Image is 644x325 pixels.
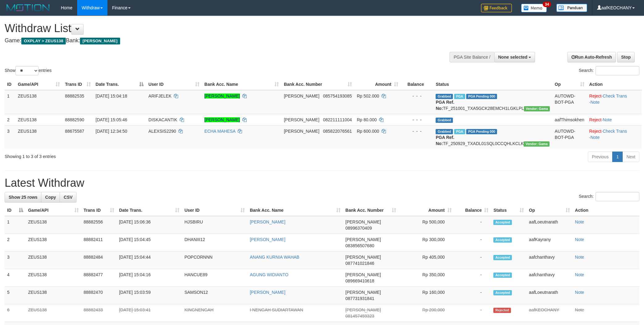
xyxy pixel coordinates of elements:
a: Stop [617,52,635,62]
a: Check Trans [603,94,627,98]
th: Amount: activate to sort column ascending [354,79,401,90]
a: Note [603,117,612,122]
span: [PERSON_NAME] [345,255,381,260]
span: Vendor URL: https://trx31.1velocity.biz [524,141,550,147]
td: - [454,269,491,287]
label: Search: [579,192,639,201]
td: aafKEOCHANY [526,304,572,322]
a: Note [575,255,584,260]
td: 4 [5,269,26,287]
td: - [454,216,491,234]
td: ZEUS138 [26,216,81,234]
td: ZEUS138 [15,125,63,149]
a: Previous [588,152,613,162]
td: AUTOWD-BOT-PGA [552,125,587,149]
select: Showentries [15,66,39,75]
a: 1 [612,152,623,162]
a: [PERSON_NAME] [204,94,240,98]
th: Trans ID: activate to sort column ascending [81,205,117,216]
th: ID [5,79,15,90]
span: Copy 08996370409 to clipboard [345,226,372,231]
td: [DATE] 15:03:41 [117,304,182,322]
td: [DATE] 15:03:59 [117,287,182,304]
span: Copy 087741021846 to clipboard [345,261,374,266]
a: Note [575,290,584,295]
span: 88882535 [65,94,84,98]
td: ZEUS138 [26,252,81,269]
td: 3 [5,252,26,269]
td: ZEUS138 [15,114,63,125]
td: ZEUS138 [26,234,81,252]
td: aafchanthavy [526,252,572,269]
td: 88882411 [81,234,117,252]
td: [DATE] 15:04:45 [117,234,182,252]
td: Rp 405,000 [399,252,454,269]
td: HJSBIRU [182,216,247,234]
img: panduan.png [556,4,587,12]
td: 88882484 [81,252,117,269]
th: Status [433,79,552,90]
span: OXPLAY > ZEUS138 [21,38,66,44]
th: Op: activate to sort column ascending [526,205,572,216]
th: User ID: activate to sort column ascending [182,205,247,216]
a: Copy [41,192,60,202]
span: Accepted [493,237,512,243]
th: Bank Acc. Name: activate to sort column ascending [247,205,343,216]
td: AUTOWD-BOT-PGA [552,90,587,114]
th: Bank Acc. Number: activate to sort column ascending [281,79,354,90]
td: - [454,252,491,269]
th: Balance: activate to sort column ascending [454,205,491,216]
input: Search: [596,192,639,201]
th: Status: activate to sort column ascending [491,205,526,216]
td: 1 [5,216,26,234]
th: Game/API: activate to sort column ascending [15,79,63,90]
td: 88882556 [81,216,117,234]
a: ANANG KURNIA WAHAB [250,255,299,260]
span: Copy 081457459323 to clipboard [345,314,374,319]
th: Action [572,205,639,216]
a: Note [575,237,584,242]
span: [DATE] 12:34:50 [96,129,127,134]
span: [PERSON_NAME] [284,94,319,98]
span: Copy 089669410618 to clipboard [345,278,374,283]
td: [DATE] 15:04:44 [117,252,182,269]
img: MOTION_logo.png [5,3,52,12]
span: Accepted [493,290,512,295]
a: Note [575,272,584,277]
span: [PERSON_NAME] [345,272,381,277]
a: Run Auto-Refresh [567,52,616,62]
td: aafchanthavy [526,269,572,287]
span: [PERSON_NAME] [345,219,381,224]
a: Note [590,100,600,105]
label: Search: [579,66,639,75]
span: Grabbed [436,94,453,99]
span: [PERSON_NAME] [80,38,120,44]
td: KINGNENGAH [182,304,247,322]
span: CSV [64,195,73,200]
td: 88882470 [81,287,117,304]
img: Button%20Memo.svg [521,4,547,12]
span: Marked by aafpengsreynich [454,129,465,134]
span: Accepted [493,220,512,225]
td: TF_251001_TXA5GCK28EMCH1LGKLPL [433,90,552,114]
th: ID: activate to sort column descending [5,205,26,216]
td: 1 [5,90,15,114]
a: Show 25 rows [5,192,41,202]
span: 34 [543,2,551,7]
span: [PERSON_NAME] [284,129,319,134]
input: Search: [596,66,639,75]
span: Copy 083856507680 to clipboard [345,243,374,248]
td: Rp 350,000 [399,269,454,287]
span: ARIFJELEK [148,94,172,98]
td: ZEUS138 [26,287,81,304]
span: 88675587 [65,129,84,134]
button: None selected [494,52,535,62]
a: [PERSON_NAME] [250,290,285,295]
td: · · [587,125,642,149]
td: aafLoeutnarath [526,216,572,234]
b: PGA Ref. No: [436,135,454,146]
td: 6 [5,304,26,322]
span: [PERSON_NAME] [345,290,381,295]
span: Copy 082211111004 to clipboard [323,117,352,122]
a: Note [575,219,584,224]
